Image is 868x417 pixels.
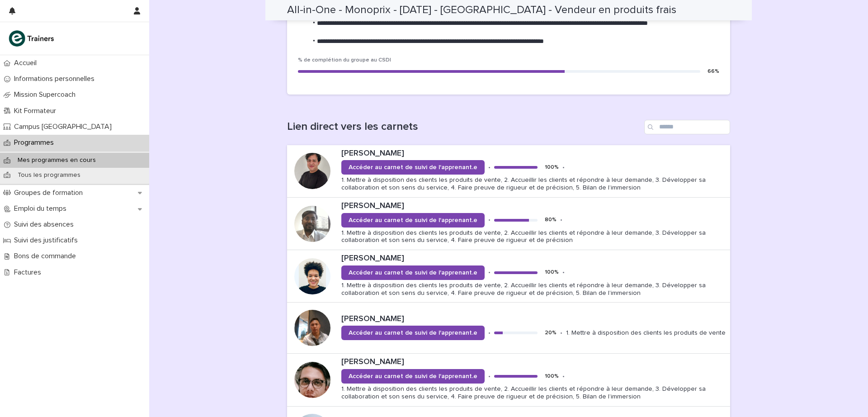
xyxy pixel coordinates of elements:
a: [PERSON_NAME]Accéder au carnet de suivi de l'apprenant.e•100%•1. Mettre à disposition des clients... [287,145,730,198]
input: Search [644,120,730,134]
p: • [562,164,565,171]
a: [PERSON_NAME]Accéder au carnet de suivi de l'apprenant.e•20%•1. Mettre à disposition des clients ... [287,303,730,354]
a: [PERSON_NAME]Accéder au carnet de suivi de l'apprenant.e•100%•1. Mettre à disposition des clients... [287,354,730,406]
p: • [488,216,491,224]
p: Programmes [10,138,61,147]
div: 20 % [545,329,557,337]
p: [PERSON_NAME] [341,201,726,211]
p: Accueil [10,59,44,67]
a: Accéder au carnet de suivi de l'apprenant.e [341,160,485,175]
p: 1. Mettre à disposition des clients les produits de vente, 2. Accueillir les clients et répondre ... [341,229,726,245]
p: • [562,373,565,380]
p: Informations personnelles [10,75,102,83]
p: Bons de commande [10,252,83,261]
div: 100 % [545,373,559,380]
p: Emploi du temps [10,204,74,213]
p: • [488,329,491,337]
p: 1. Mettre à disposition des clients les produits de vente, 2. Accueillir les clients et répondre ... [341,282,726,297]
span: % de complétion du groupe au CSDI [298,57,391,63]
p: • [488,164,491,171]
h1: Lien direct vers les carnets [287,120,641,133]
p: • [488,269,491,276]
p: Suivi des absences [10,220,81,229]
p: Factures [10,268,48,277]
p: • [560,329,562,337]
div: 100 % [545,269,559,276]
p: [PERSON_NAME] [341,357,726,367]
a: Accéder au carnet de suivi de l'apprenant.e [341,265,485,280]
a: [PERSON_NAME]Accéder au carnet de suivi de l'apprenant.e•80%•1. Mettre à disposition des clients ... [287,198,730,250]
p: Mission Supercoach [10,90,83,99]
p: 1. Mettre à disposition des clients les produits de vente [566,329,726,337]
p: Groupes de formation [10,189,90,197]
p: 1. Mettre à disposition des clients les produits de vente, 2. Accueillir les clients et répondre ... [341,385,726,401]
a: Accéder au carnet de suivi de l'apprenant.e [341,326,485,340]
span: Accéder au carnet de suivi de l'apprenant.e [349,270,477,276]
p: Suivi des justificatifs [10,236,85,245]
a: Accéder au carnet de suivi de l'apprenant.e [341,369,485,384]
span: Accéder au carnet de suivi de l'apprenant.e [349,330,477,336]
p: [PERSON_NAME] [341,149,726,159]
div: 100 % [545,164,559,171]
p: Kit Formateur [10,107,63,115]
p: Tous les programmes [10,171,88,179]
img: K0CqGN7SDeD6s4JG8KQk [7,29,57,47]
p: Campus [GEOGRAPHIC_DATA] [10,123,119,131]
p: [PERSON_NAME] [341,254,726,264]
p: 1. Mettre à disposition des clients les produits de vente, 2. Accueillir les clients et répondre ... [341,176,726,192]
a: Accéder au carnet de suivi de l'apprenant.e [341,213,485,227]
span: Accéder au carnet de suivi de l'apprenant.e [349,217,477,223]
p: • [488,373,491,380]
p: [PERSON_NAME] [341,314,726,324]
p: • [560,216,562,224]
div: 80 % [545,216,557,224]
p: Mes programmes en cours [10,156,103,164]
span: Accéder au carnet de suivi de l'apprenant.e [349,373,477,379]
div: 66 % [708,67,719,76]
a: [PERSON_NAME]Accéder au carnet de suivi de l'apprenant.e•100%•1. Mettre à disposition des clients... [287,250,730,303]
h2: All-in-One - Monoprix - [DATE] - [GEOGRAPHIC_DATA] - Vendeur en produits frais [287,4,676,17]
span: Accéder au carnet de suivi de l'apprenant.e [349,164,477,171]
p: • [562,269,565,276]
